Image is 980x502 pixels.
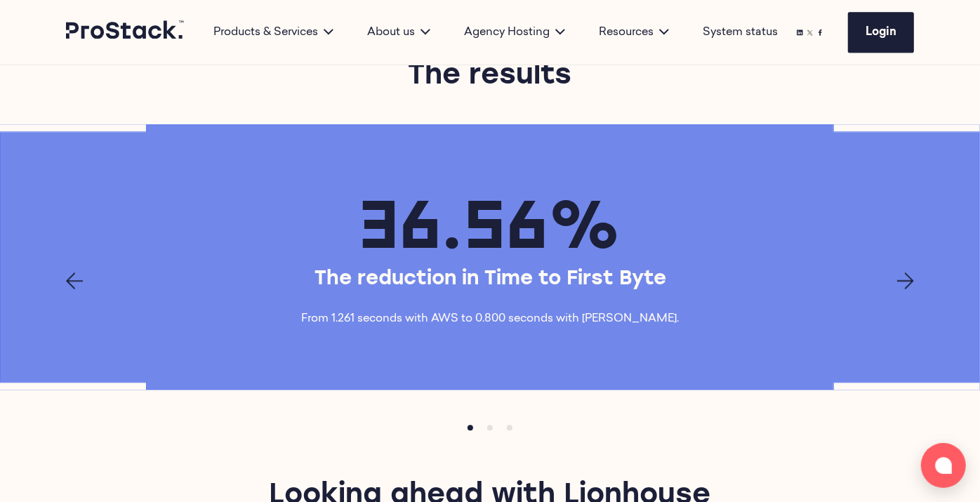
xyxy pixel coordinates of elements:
[500,418,519,437] button: Item 2
[921,443,966,488] button: Open chat window
[461,418,480,437] button: Item 0
[66,20,185,44] a: Prostack logo
[582,24,686,41] div: Resources
[703,24,778,41] a: System status
[866,27,896,38] span: Login
[350,24,447,41] div: About us
[480,418,500,437] button: Item 1
[359,187,621,260] p: 36.56%
[66,272,83,289] button: Previous page
[197,24,350,41] div: Products & Services
[447,24,582,41] div: Agency Hosting
[848,12,914,53] a: Login
[897,272,914,289] button: Next page
[215,265,766,293] p: The reduction in Time to First Byte
[302,310,680,327] p: From 1.261 seconds with AWS to 0.800 seconds with [PERSON_NAME].
[236,57,745,96] h2: The results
